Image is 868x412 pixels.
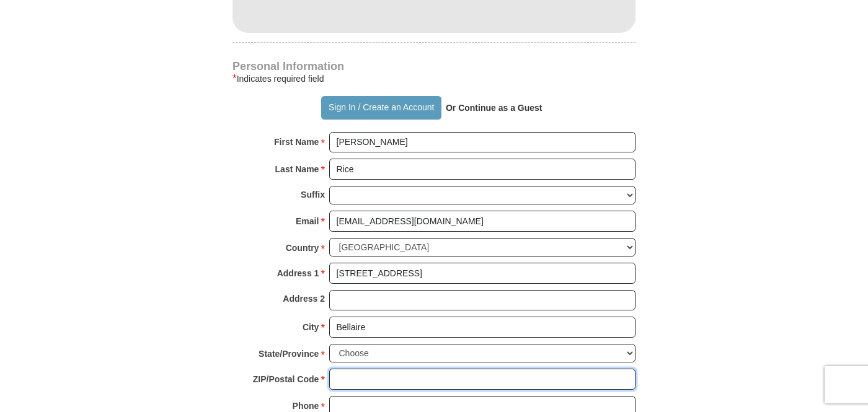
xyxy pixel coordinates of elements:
[286,239,319,256] strong: Country
[253,370,319,388] strong: ZIP/Postal Code
[301,186,325,203] strong: Suffix
[303,318,319,336] strong: City
[321,96,441,120] button: Sign In / Create an Account
[232,61,635,71] h4: Personal Information
[275,160,319,178] strong: Last Name
[259,345,319,362] strong: State/Province
[296,213,319,230] strong: Email
[283,290,325,307] strong: Address 2
[277,265,319,282] strong: Address 1
[274,133,319,151] strong: First Name
[446,103,542,113] strong: Or Continue as a Guest
[232,71,635,86] div: Indicates required field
